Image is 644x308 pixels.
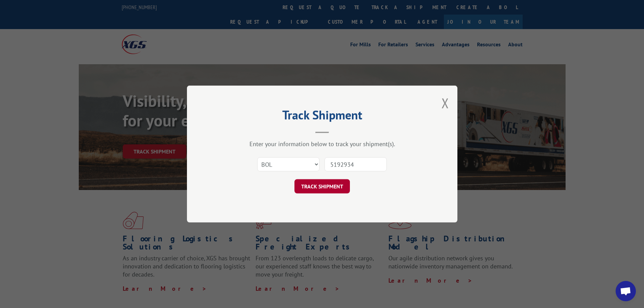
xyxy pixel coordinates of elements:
button: Close modal [442,94,449,112]
h2: Track Shipment [221,110,424,123]
input: Number(s) [325,157,387,171]
button: TRACK SHIPMENT [294,179,350,193]
div: Open chat [616,281,636,301]
div: Enter your information below to track your shipment(s). [221,140,424,148]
